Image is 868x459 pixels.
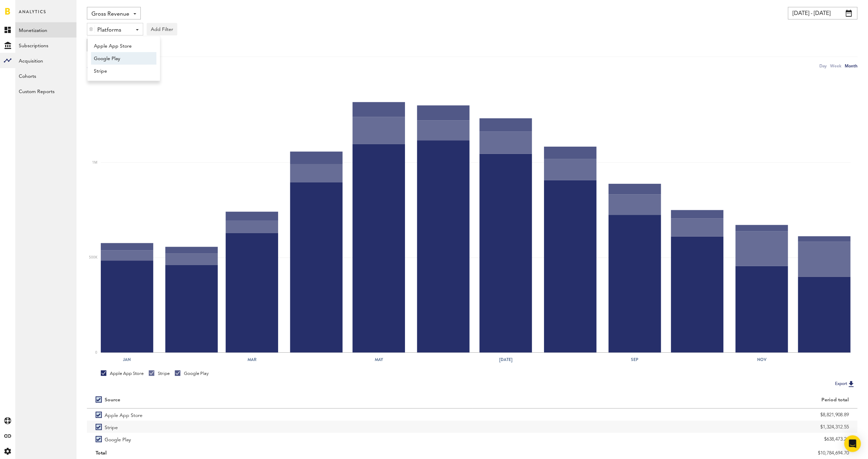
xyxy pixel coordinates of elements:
span: Analytics [19,8,46,22]
img: Export [847,380,855,388]
text: Sep [631,356,639,363]
span: Gross Revenue [91,8,129,20]
span: Stripe [94,65,147,77]
text: 500K [89,256,98,259]
span: Apple App Store [105,409,143,421]
text: 800K [89,199,98,202]
div: Stripe [149,370,170,377]
div: Delete [87,23,95,35]
text: 1.2M [89,123,97,126]
div: Week [830,62,841,69]
text: 200K [89,313,98,316]
span: Support [14,5,39,11]
span: Apple App Store [94,40,147,52]
div: Period total [481,397,849,403]
img: trash_awesome_blue.svg [89,27,93,32]
text: Mar [248,356,257,363]
a: Apple App Store [91,40,150,52]
a: Google Play [91,52,150,65]
div: Total [96,448,464,458]
button: Export [833,379,858,388]
text: 1M [92,161,97,164]
a: Custom Reports [15,83,76,99]
div: $10,784,694.70 [481,448,849,458]
div: Source [105,397,120,403]
span: Stripe [105,421,118,433]
span: Google Play [105,433,131,445]
a: Monetization [15,22,76,38]
div: Month [845,62,858,69]
text: May [375,356,383,363]
a: Stripe [91,65,150,77]
button: Add Filter [147,23,177,35]
a: Acquisition [15,53,76,68]
div: Apple App Store [101,370,144,377]
a: Subscriptions [15,38,76,53]
text: Nov [757,356,767,363]
text: 0 [95,351,97,354]
text: 600K [89,237,98,240]
text: 400K [89,275,98,278]
div: $8,821,908.89 [481,410,849,420]
div: Open Intercom Messenger [844,435,861,452]
a: Cohorts [15,68,76,83]
div: $638,473.26 [481,434,849,444]
text: Jan [123,356,131,363]
div: Google Play [175,370,209,377]
div: Platforms [97,24,128,36]
div: Day [819,62,827,69]
span: Google Play [94,53,147,65]
div: $1,324,312.55 [481,422,849,432]
text: [DATE] [499,356,512,363]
